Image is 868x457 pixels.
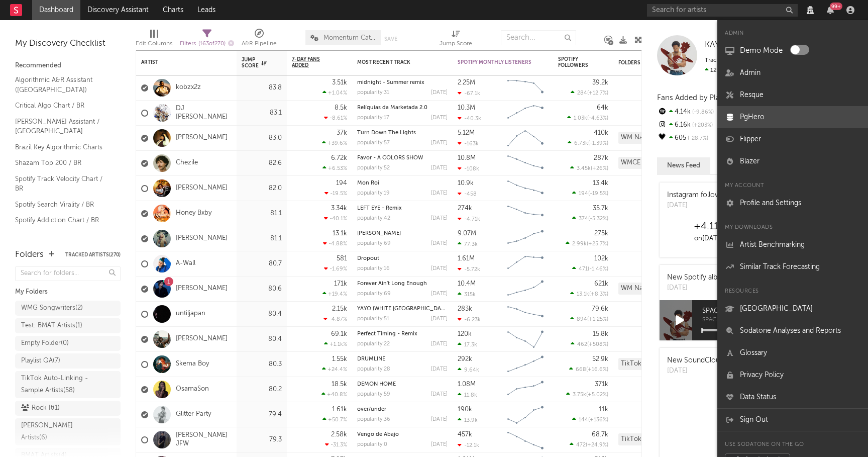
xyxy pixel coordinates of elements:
svg: Chart title [503,251,548,277]
a: A-Wall [176,259,195,268]
svg: Chart title [503,377,548,402]
div: 3.51k [332,79,347,86]
div: ( ) [568,140,608,146]
div: Favor - A COLORS SHOW [357,155,448,161]
div: Admin [717,28,868,40]
span: Momentum Catch-All [323,35,376,41]
a: Artist Benchmarking [717,234,868,256]
div: [PERSON_NAME] Artists ( 6 ) [21,420,92,444]
div: 82.0 [242,182,282,195]
a: Flipper [717,128,868,150]
a: DJ [PERSON_NAME] [176,105,232,122]
div: 292k [458,356,472,362]
div: Edit Columns [136,38,172,50]
a: DEMON HOME [357,382,396,387]
a: Spotify Addiction Chart / BR [15,215,111,226]
input: Search... [501,30,576,45]
a: Honey Bxby [176,209,211,218]
span: ( 163 of 270 ) [198,41,226,47]
a: untiljapan [176,310,205,318]
div: 9.07M [458,230,476,237]
div: Rock It ( 1 ) [21,402,60,414]
div: COSITA LINDA [357,231,448,236]
div: ( ) [572,215,608,222]
div: ( ) [569,366,608,373]
div: +40.8 % [321,391,347,398]
div: DRUMLINE [357,356,448,362]
button: Save [384,36,397,42]
div: Resources [717,286,868,298]
div: 9.64k [458,367,479,373]
div: [DATE] [431,291,448,297]
div: ( ) [570,165,608,171]
div: 80.4 [242,308,282,320]
div: 81.1 [242,233,282,245]
div: [DATE] [431,241,448,246]
svg: Chart title [503,302,548,327]
div: 1.55k [332,356,347,362]
div: 10.3M [458,105,475,111]
a: [PERSON_NAME] [357,231,401,236]
svg: Chart title [503,201,548,226]
div: 39.2k [592,79,608,86]
div: 10.9k [458,180,474,187]
a: [PERSON_NAME] [176,234,228,243]
div: 194 [336,180,347,187]
a: Rock It(1) [15,401,121,416]
div: -6.23k [458,316,481,323]
div: ( ) [570,291,608,297]
span: 284 [577,90,587,96]
button: News Feed [657,157,710,174]
div: 77.3k [458,241,478,247]
div: 6.16k [657,119,724,132]
a: KAYTRANADA [705,40,758,50]
button: Notes [710,157,748,174]
a: Skema Boy [176,360,209,369]
svg: Chart title [503,176,548,201]
div: 83.0 [242,132,282,144]
div: ( ) [571,89,608,96]
span: KAYTRANADA [705,41,758,49]
div: Forever Ain't Long Enough [357,281,448,287]
div: [DATE] [431,341,448,347]
a: Forever Ain't Long Enough [357,281,427,287]
div: [DATE] [431,191,448,196]
div: -1.69 % [324,265,347,272]
div: +1.1k % [324,341,347,347]
div: +24.4 % [322,366,347,373]
a: Sign Out [717,409,868,431]
svg: Chart title [503,226,548,251]
span: 668 [576,367,586,373]
div: Spotify Followers [558,56,593,68]
a: LEFT EYE - Remix [357,206,402,211]
label: Demo Mode [740,45,783,57]
span: +8.3 % [591,292,607,297]
div: -163k [458,140,479,147]
button: 99+ [827,6,834,14]
div: Edit Columns [136,25,172,54]
div: Folders [618,60,694,66]
div: -4.71k [458,216,480,222]
span: -9.86 % [691,110,714,115]
div: 371k [595,381,608,388]
div: 621k [594,281,608,287]
div: My Folders [15,286,121,298]
div: Perfect Timing - Remix [357,331,448,337]
div: WMCE ARTIST PIPELINE (ADA + A&R) (683) [618,157,706,169]
span: 1.03k [574,116,587,121]
div: Spotify Monthly Listeners [458,59,533,65]
button: Tracked Artists(270) [65,252,121,257]
a: Relíquias da Marketada 2.0 [357,105,427,111]
div: +1.04 % [322,89,347,96]
div: 80.3 [242,358,282,371]
div: 10.8M [458,155,476,161]
div: [DATE] [431,115,448,121]
a: kobzx2z [176,83,201,92]
div: 17.3k [458,341,477,348]
div: 52.9k [592,356,608,362]
div: -458 [458,191,477,197]
div: DEMON HOME [357,382,448,387]
div: [DATE] [431,216,448,221]
a: TikTok Videos Assistant / [GEOGRAPHIC_DATA] [15,231,111,251]
a: Perfect Timing - Remix [357,331,417,337]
